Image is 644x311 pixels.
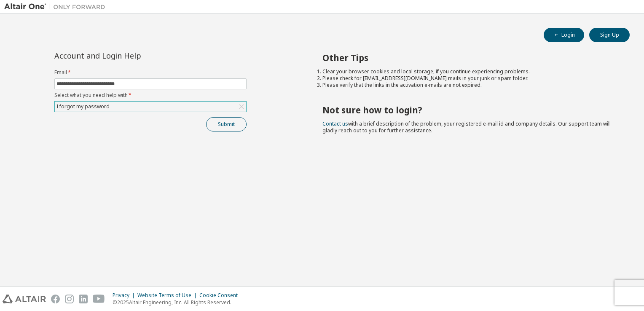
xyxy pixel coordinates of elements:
a: Contact us [322,120,348,127]
button: Login [544,28,584,42]
div: I forgot my password [55,102,111,111]
label: Select what you need help with [54,92,247,99]
img: linkedin.svg [79,295,88,303]
li: Clear your browser cookies and local storage, if you continue experiencing problems. [322,68,615,75]
span: with a brief description of the problem, your registered e-mail id and company details. Our suppo... [322,120,611,134]
button: Submit [206,117,247,131]
button: Sign Up [589,28,630,42]
div: Cookie Consent [199,292,243,299]
img: Altair One [4,3,110,11]
div: Account and Login Help [54,52,208,59]
div: Privacy [113,292,137,299]
div: Website Terms of Use [137,292,199,299]
img: youtube.svg [93,295,105,303]
img: altair_logo.svg [3,295,46,303]
li: Please check for [EMAIL_ADDRESS][DOMAIN_NAME] mails in your junk or spam folder. [322,75,615,82]
h2: Not sure how to login? [322,105,615,115]
label: Email [54,69,247,76]
img: facebook.svg [51,295,60,303]
p: © 2025 Altair Engineering, Inc. All Rights Reserved. [113,299,243,306]
div: I forgot my password [55,102,246,112]
li: Please verify that the links in the activation e-mails are not expired. [322,82,615,88]
img: instagram.svg [65,295,74,303]
h2: Other Tips [322,52,615,63]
